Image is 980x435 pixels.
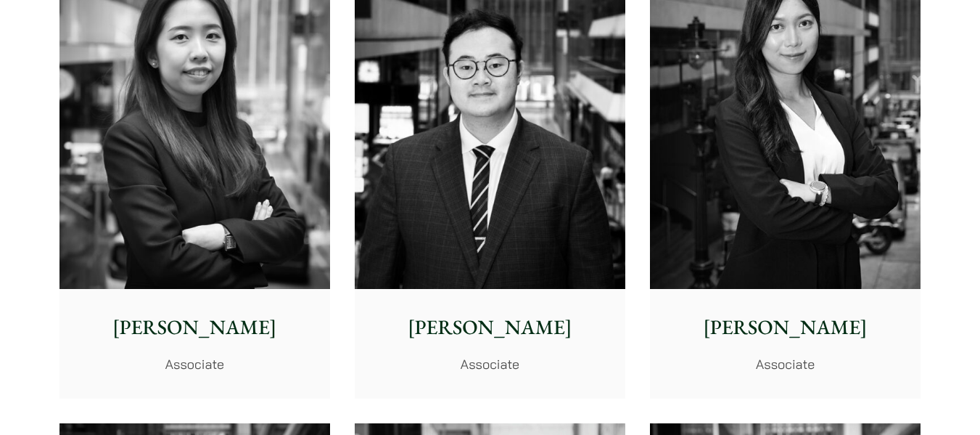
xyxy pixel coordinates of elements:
[662,354,909,374] p: Associate
[71,312,318,343] p: [PERSON_NAME]
[662,312,909,343] p: [PERSON_NAME]
[366,312,614,343] p: [PERSON_NAME]
[71,354,318,374] p: Associate
[366,354,614,374] p: Associate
